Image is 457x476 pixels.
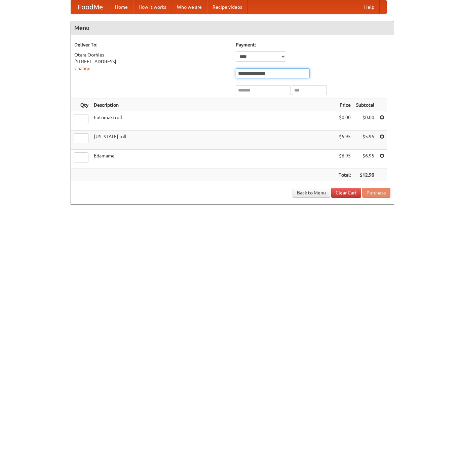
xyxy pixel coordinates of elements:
h4: Menu [71,21,394,35]
td: Edamame [91,150,336,169]
h5: Payment: [236,41,390,48]
a: Recipe videos [207,0,247,14]
div: [STREET_ADDRESS] [74,58,229,65]
a: Change [74,66,90,71]
a: Clear Cart [331,188,361,198]
th: Qty [71,99,91,111]
td: $5.95 [353,131,377,150]
th: Subtotal [353,99,377,111]
h5: Deliver To: [74,41,229,48]
a: Home [110,0,133,14]
th: $12.90 [353,169,377,181]
td: $0.00 [353,111,377,131]
a: How it works [133,0,172,14]
td: Futomaki roll [91,111,336,131]
a: FoodMe [71,0,110,14]
a: Help [359,0,380,14]
td: $5.95 [336,131,353,150]
td: [US_STATE] roll [91,131,336,150]
td: $0.00 [336,111,353,131]
button: Purchase [362,188,390,198]
td: $6.95 [336,150,353,169]
th: Description [91,99,336,111]
div: Otara Oorhies [74,51,229,58]
th: Total: [336,169,353,181]
a: Who we are [172,0,207,14]
th: Price [336,99,353,111]
td: $6.95 [353,150,377,169]
a: Back to Menu [293,188,330,198]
